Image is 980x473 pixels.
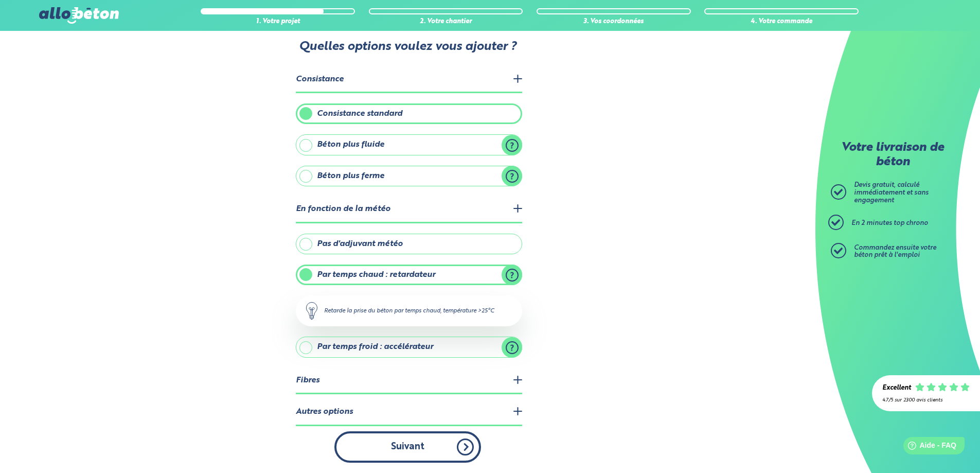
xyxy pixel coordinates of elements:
div: 1. Votre projet [201,18,355,26]
legend: Fibres [296,368,522,394]
span: En 2 minutes top chrono [851,220,928,226]
span: Commandez ensuite votre béton prêt à l'emploi [854,244,936,259]
span: Devis gratuit, calculé immédiatement et sans engagement [854,182,929,203]
legend: En fonction de la météo [296,197,522,223]
div: 3. Vos coordonnées [537,18,691,26]
iframe: Help widget launcher [888,433,969,462]
div: Retarde la prise du béton par temps chaud, température >25°C [296,295,522,326]
label: Par temps froid : accélérateur [296,337,522,357]
legend: Consistance [296,67,522,93]
div: 4.7/5 sur 2300 avis clients [882,397,970,403]
label: Béton plus fluide [296,134,522,155]
button: Suivant [334,431,481,463]
div: 2. Votre chantier [369,18,523,26]
div: 4. Votre commande [704,18,859,26]
legend: Autres options [296,399,522,426]
p: Quelles options voulez vous ajouter ? [295,40,521,55]
label: Béton plus ferme [296,166,522,186]
img: allobéton [39,7,118,24]
label: Par temps chaud : retardateur [296,265,522,285]
div: Excellent [882,384,911,392]
p: Votre livraison de béton [833,141,952,169]
label: Pas d'adjuvant météo [296,234,522,254]
label: Consistance standard [296,103,522,124]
